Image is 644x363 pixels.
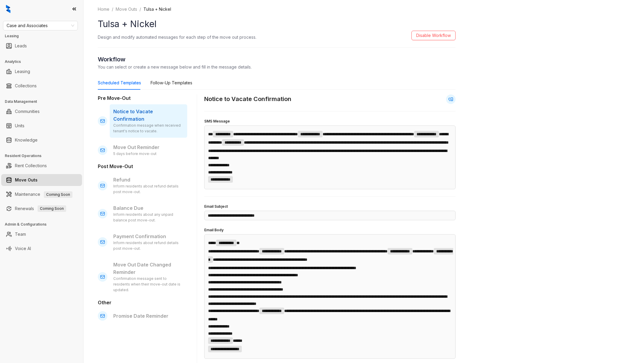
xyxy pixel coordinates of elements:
a: Move Outs [114,6,138,13]
p: Balance Due [113,204,184,212]
a: Collections [15,80,37,92]
p: Move Out Date Changed Reminder [113,261,184,276]
h3: Admin & Configurations [5,222,83,227]
h3: Resident Operations [5,153,83,159]
h4: Email Subject [204,204,456,210]
h3: Analytics [5,59,83,64]
span: Coming Soon [44,191,72,198]
div: Inform residents about any unpaid balance post move-out. [113,212,184,223]
a: Team [15,228,26,240]
li: Collections [1,80,82,92]
p: Move Out Reminder [113,144,184,151]
li: / [112,6,113,13]
h2: Notice to Vacate Confirmation [204,94,291,104]
span: Case and Associates [7,21,74,30]
a: Units [15,120,24,132]
div: Move Out Reminder [110,140,187,160]
img: logo [6,5,10,13]
a: Move Outs [15,174,38,186]
a: RenewalsComing Soon [15,203,66,215]
a: Rent Collections [15,160,47,172]
span: Disable Workflow [416,32,451,39]
h3: Pre Move-Out [98,94,187,102]
div: Move Out Date Changed Reminder [110,257,187,297]
li: Units [1,120,82,132]
p: You can select or create a new message below and fill in the message details. [98,64,456,70]
div: Inform residents about refund details post move-out. [113,184,184,195]
li: Team [1,228,82,240]
li: / [140,6,141,13]
h3: Data Management [5,99,83,104]
li: Maintenance [1,188,82,200]
div: Confirmation message when received tenant's notice to vacate. [113,123,184,134]
li: Communities [1,106,82,117]
p: Refund [113,176,184,184]
li: Leads [1,40,82,52]
div: Scheduled Templates [98,80,141,86]
a: Knowledge [15,134,38,146]
a: Home [97,6,111,13]
a: Leasing [15,66,30,77]
div: Inform residents about refund details post move-out. [113,240,184,252]
h4: Email Body [204,227,456,233]
h3: Leasing [5,33,83,39]
a: Leads [15,40,27,52]
button: Disable Workflow [411,31,456,40]
span: Coming Soon [38,205,66,212]
div: Balance Due [110,201,187,227]
p: Design and modify automated messages for each step of the move out process. [98,34,256,40]
div: Confirmation message sent to residents when their move-out date is updated. [113,276,184,293]
a: Voice AI [15,243,31,255]
li: Tulsa + Nickel [143,6,171,13]
li: Knowledge [1,134,82,146]
li: Move Outs [1,174,82,186]
div: Refund [110,173,187,198]
div: Follow-Up Templates [151,80,192,86]
h4: SMS Message [204,119,456,124]
div: Notice to Vacate Confirmation [110,104,187,138]
h3: Post Move-Out [98,163,187,170]
li: Renewals [1,203,82,215]
p: Notice to Vacate Confirmation [113,108,184,123]
h2: Workflow [98,55,456,64]
div: Promise Date Reminder [110,309,187,323]
div: 5 days before move-out [113,151,184,157]
h1: Tulsa + Nickel [98,17,456,31]
li: Rent Collections [1,160,82,172]
a: Communities [15,106,40,117]
p: Promise Date Reminder [113,312,184,320]
p: Payment Confirmation [113,233,184,240]
li: Voice AI [1,243,82,255]
li: Leasing [1,66,82,77]
h3: Other [98,299,187,306]
div: Payment Confirmation [110,229,187,255]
